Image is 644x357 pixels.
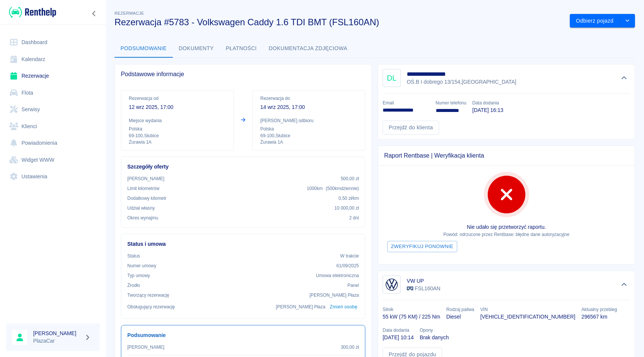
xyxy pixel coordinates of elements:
[89,9,100,18] button: Zwiń nawigację
[384,152,629,159] span: Raport Rentbase | Weryfikacja klienta
[472,106,503,114] p: [DATE] 16:13
[260,126,357,132] p: Polska
[581,313,617,321] p: 296567 km
[6,84,100,101] a: Flota
[383,69,401,87] div: DL
[260,95,357,102] p: Rezerwacja do
[341,344,359,351] p: 300,00 zł
[6,101,100,118] a: Serwisy
[383,313,440,321] p: 55 kW (75 KM) / 225 Nm
[480,313,575,321] p: [VEHICLE_IDENTIFICATION_NUMBER]
[276,303,325,310] p: [PERSON_NAME] Płaza
[114,17,564,28] h3: Rezerwacja #5783 - Volkswagen Caddy 1.6 TDI BMT (FSL160AN)
[383,100,430,106] p: Email
[341,175,359,182] p: 500,00 zł
[407,78,516,86] p: OŚ.B I dobrego 13/154 , [GEOGRAPHIC_DATA]
[6,152,100,169] a: Widget WWW
[6,168,100,185] a: Ustawienia
[384,277,399,292] img: Image
[33,337,81,345] p: PlazaCar
[339,195,359,202] p: 0,50 zł /km
[114,40,173,58] button: Podsumowanie
[9,6,56,18] img: Renthelp logo
[6,135,100,152] a: Powiadomienia
[383,334,414,342] p: [DATE] 10:14
[127,292,169,299] p: Tworzący rezerwację
[114,11,144,15] span: Rezerwacje
[618,279,630,290] button: Ukryj szczegóły
[129,103,226,111] p: 12 wrz 2025, 17:00
[581,306,617,313] p: Aktualny przebieg
[620,14,635,28] button: drop-down
[387,241,457,253] button: Zweryfikuj ponownie
[340,253,359,259] p: W trakcie
[420,327,449,334] p: Opony
[446,313,474,321] p: Diesel
[260,132,357,139] p: 69-100 , Słubice
[263,40,354,58] button: Dokumentacja zdjęciowa
[127,303,175,310] p: Obsługujący rezerwację
[33,329,81,337] h6: [PERSON_NAME]
[129,95,226,102] p: Rezerwacja od
[260,103,357,111] p: 14 wrz 2025, 17:00
[127,163,359,171] h6: Szczegóły oferty
[336,262,359,269] p: 61/09/2025
[127,272,150,279] p: Typ umowy
[446,306,474,313] p: Rodzaj paliwa
[326,186,359,191] span: ( 500 km dziennie )
[436,100,466,106] p: Numer telefonu
[6,34,100,51] a: Dashboard
[348,282,359,289] p: Panel
[316,272,359,279] p: Umowa elektroniczna
[618,73,630,83] button: Ukryj szczegóły
[349,215,359,221] p: 2 dni
[384,223,629,231] p: Nie udało się przetworzyć raportu.
[407,285,440,293] p: FSL160AN
[127,344,164,351] p: [PERSON_NAME]
[173,40,220,58] button: Dokumenty
[328,302,359,313] button: Zmień osobę
[127,240,359,248] h6: Status i umowa
[307,185,359,192] p: 1000 km
[127,253,140,259] p: Status
[127,195,166,202] p: Dodatkowy kilometr
[127,282,140,289] p: Żrodło
[6,51,100,68] a: Kalendarz
[127,175,164,182] p: [PERSON_NAME]
[220,40,263,58] button: Płatności
[420,334,449,342] p: Brak danych
[384,231,629,238] p: Powód: odrzucone przez Rentbase: błędne dane autoryzacyjne
[383,306,440,313] p: Silnik
[480,306,575,313] p: VIN
[129,126,226,132] p: Polska
[383,327,414,334] p: Data dodania
[127,262,156,269] p: Numer umowy
[127,185,159,192] p: Limit kilometrów
[407,277,440,285] h6: VW UP
[127,215,158,221] p: Okres wynajmu
[129,117,226,124] p: Miejsce wydania
[310,292,359,299] p: [PERSON_NAME] Płaza
[121,70,365,78] span: Podstawowe informacje
[127,205,155,211] p: Udział własny
[129,132,226,139] p: 69-100 , Słubice
[472,100,503,106] p: Data dodania
[6,118,100,135] a: Klienci
[383,121,439,135] a: Przejdź do klienta
[6,6,56,18] a: Renthelp logo
[6,67,100,84] a: Rezerwacje
[129,139,226,146] p: Żurawia 1A
[260,117,357,124] p: [PERSON_NAME] odbioru
[570,14,620,28] button: Odbierz pojazd
[127,331,359,339] h6: Podsumowanie
[334,205,359,211] p: 10 000,00 zł
[260,139,357,146] p: Żurawia 1A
